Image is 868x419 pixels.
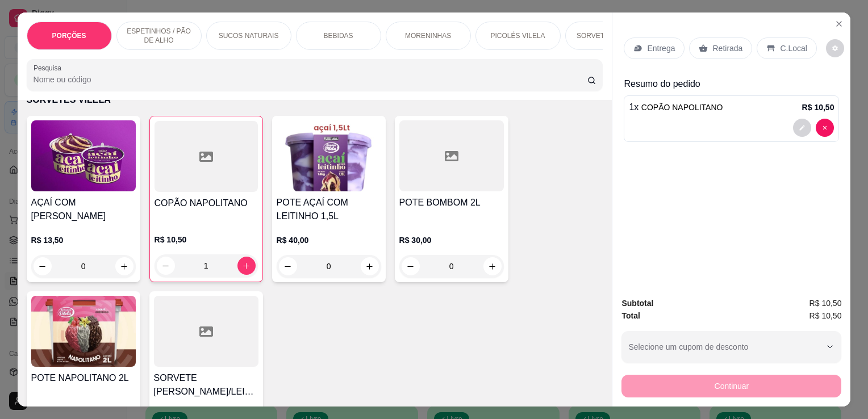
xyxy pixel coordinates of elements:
button: decrease-product-quantity [826,39,844,57]
h4: POTE BOMBOM 2L [399,196,504,209]
strong: Subtotal [621,299,653,308]
button: Selecione um cupom de desconto [621,331,841,363]
button: increase-product-quantity [483,257,502,275]
button: decrease-product-quantity [793,119,811,137]
button: increase-product-quantity [115,257,133,275]
button: decrease-product-quantity [816,119,834,137]
button: decrease-product-quantity [279,257,297,275]
p: SUCOS NATURAIS [219,31,279,40]
p: Entrega [647,43,675,54]
button: increase-product-quantity [237,257,256,275]
img: product-image [31,296,136,367]
strong: Total [621,311,640,320]
input: Pesquisa [34,74,587,85]
p: BEBIDAS [324,31,353,40]
span: COPÃO NAPOLITANO [641,103,723,112]
p: R$ 10,50 [802,102,834,113]
button: Close [830,15,848,33]
p: R$ 10,50 [155,234,258,245]
img: product-image [277,120,381,191]
h4: POTE AÇAÍ COM LEITINHO 1,5L [277,196,381,223]
h4: POTE NAPOLITANO 2L [31,371,136,385]
p: C.Local [780,43,807,54]
p: SORVETES VILELA [27,93,603,107]
button: decrease-product-quantity [157,257,175,275]
p: SORVETES VILELA [577,31,639,40]
h4: SORVETE [PERSON_NAME]/LEITE CONDENSADO 120ML [154,371,258,399]
h4: AÇAÍ COM [PERSON_NAME] [31,196,136,223]
button: decrease-product-quantity [34,257,52,275]
button: increase-product-quantity [361,257,379,275]
p: PICOLÉS VILELA [491,31,545,40]
p: MORENINHAS [405,31,451,40]
p: Retirada [712,43,742,54]
span: R$ 10,50 [809,297,842,309]
button: decrease-product-quantity [402,257,420,275]
p: PORÇÕES [52,31,86,40]
p: ESPETINHOS / PÃO DE ALHO [126,27,192,45]
label: Pesquisa [34,63,65,73]
img: product-image [31,120,136,191]
p: Resumo do pedido [624,77,839,91]
p: R$ 13,50 [31,234,136,246]
p: R$ 30,00 [399,234,504,246]
span: R$ 10,50 [809,309,842,322]
p: R$ 40,00 [277,234,381,246]
h4: COPÃO NAPOLITANO [155,196,258,210]
p: 1 x [629,100,723,114]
